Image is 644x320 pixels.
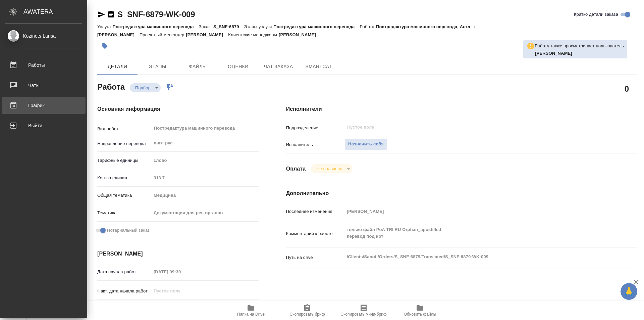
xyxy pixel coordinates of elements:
[130,83,161,92] div: Подбор
[314,166,344,172] button: Не оплачена
[97,80,125,92] h2: Работа
[289,312,325,317] span: Скопировать бриф
[5,100,82,110] div: График
[286,125,344,131] p: Подразделение
[97,24,112,29] p: Услуга
[2,57,86,74] a: Работы
[222,62,254,71] span: Оценки
[535,43,624,49] p: Работу также просматривает пользователь
[199,24,213,29] p: Заказ:
[346,123,592,131] input: Пустое поле
[348,140,384,148] span: Назначить себя
[360,24,376,29] p: Работа
[5,121,82,131] div: Выйти
[101,62,133,71] span: Детали
[404,312,436,317] span: Обновить файлы
[237,312,265,317] span: Папка на Drive
[286,105,637,113] h4: Исполнители
[112,24,199,29] p: Постредактура машинного перевода
[151,190,259,201] div: Медицина
[279,32,321,37] p: [PERSON_NAME]
[97,250,259,258] h4: [PERSON_NAME]
[535,51,572,56] b: [PERSON_NAME]
[621,283,637,300] button: 🙏
[97,210,151,216] p: Тематика
[151,267,210,277] input: Пустое поле
[286,189,637,197] h4: Дополнительно
[344,138,387,150] button: Назначить себя
[142,62,174,71] span: Этапы
[244,24,274,29] p: Этапы услуги
[213,24,244,29] p: S_SNF-6879
[344,207,607,216] input: Пустое поле
[97,288,151,294] p: Факт. дата начала работ
[223,301,279,320] button: Папка на Drive
[2,117,86,134] a: Выйти
[392,301,448,320] button: Обновить файлы
[151,155,259,166] div: слово
[273,24,360,29] p: Постредактура машинного перевода
[286,230,344,237] p: Комментарий к работе
[107,10,115,18] button: Скопировать ссылку
[286,165,306,173] h4: Оплата
[97,175,151,181] p: Кол-во единиц
[5,60,82,70] div: Работы
[303,62,335,71] span: SmartCat
[97,10,105,18] button: Скопировать ссылку для ЯМессенджера
[574,11,618,18] span: Кратко детали заказа
[279,301,335,320] button: Скопировать бриф
[625,83,629,94] h2: 0
[186,32,228,37] p: [PERSON_NAME]
[344,224,607,242] textarea: только файл PoA TRI RU Orphan_apostilled перевод под нот
[97,39,112,53] button: Добавить тэг
[5,32,82,40] div: Kozinets Larisa
[182,62,214,71] span: Файлы
[151,173,259,183] input: Пустое поле
[623,284,635,299] span: 🙏
[228,32,279,37] p: Клиентские менеджеры
[535,50,624,57] p: Сидоренко Ольга
[335,301,392,320] button: Скопировать мини-бриф
[286,254,344,261] p: Путь на drive
[151,286,210,296] input: Пустое поле
[97,192,151,199] p: Общая тематика
[344,251,607,263] textarea: /Clients/Sanofi/Orders/S_SNF-6879/Translated/S_SNF-6879-WK-009
[286,141,344,148] p: Исполнитель
[262,62,294,71] span: Чат заказа
[286,208,344,215] p: Последнее изменение
[311,164,352,173] div: Подбор
[97,269,151,275] p: Дата начала работ
[2,77,86,94] a: Чаты
[151,207,259,219] div: Документация для рег. органов
[97,126,151,132] p: Вид работ
[2,97,86,114] a: График
[97,157,151,164] p: Тарифные единицы
[107,227,150,234] span: Нотариальный заказ
[340,312,386,317] span: Скопировать мини-бриф
[97,105,259,113] h4: Основная информация
[133,85,153,91] button: Подбор
[117,10,195,19] a: S_SNF-6879-WK-009
[97,140,151,147] p: Направление перевода
[5,80,82,90] div: Чаты
[23,5,87,18] div: AWATERA
[140,32,186,37] p: Проектный менеджер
